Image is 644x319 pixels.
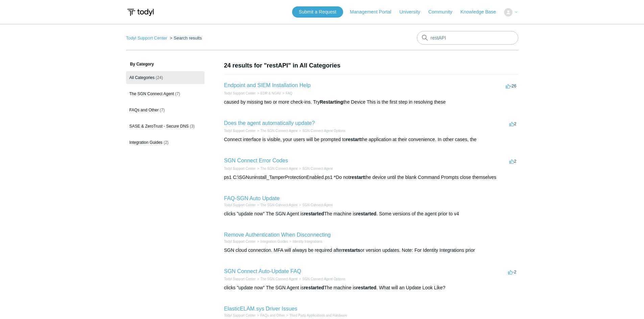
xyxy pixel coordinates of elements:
[304,285,324,290] em: restarted
[129,108,159,112] span: FAQs and Other
[168,35,202,41] li: Search results
[260,240,288,243] a: Integration Guides
[224,314,256,317] a: Todyl Support Center
[260,167,297,170] a: The SGN Connect Agent
[260,129,297,133] a: The SGN Connect Agent
[256,91,281,96] li: EDR & NGAV
[224,276,256,282] li: Todyl Support Center
[224,167,256,170] a: Todyl Support Center
[224,61,518,70] h1: 24 results for "restAPI" in All Categories
[224,247,518,254] div: SGN cloud connection. MFA will always be required after or version updates. Note: For Identity In...
[126,35,169,41] li: Todyl Support Center
[224,268,302,274] a: SGN Connect Auto-Update FAQ
[297,166,333,171] li: SGN Connect Agent
[224,120,315,126] a: Does the agent automatically update?
[350,175,364,180] em: restart
[428,8,459,16] a: Community
[509,159,516,164] span: 2
[129,75,155,80] span: All Categories
[224,232,331,238] a: Remove Authentication When Disconnecting
[346,137,361,142] em: restart
[224,277,256,281] a: Todyl Support Center
[302,167,333,170] a: SGN Connect Agent
[343,247,360,253] em: restarts
[260,91,281,95] a: EDR & NGAV
[129,124,189,129] span: SASE & ZeroTrust - Secure DNS
[297,128,345,133] li: SGN Connect Agent Options
[224,82,311,88] a: Endpoint and SIEM Installation Help
[256,313,285,318] li: FAQs and Other
[288,239,322,244] li: Identity Integrations
[256,203,297,208] li: The SGN Connect Agent
[224,129,256,133] a: Todyl Support Center
[156,75,163,80] span: (24)
[224,240,256,243] a: Todyl Support Center
[256,276,297,282] li: The SGN Connect Agent
[256,128,297,133] li: The SGN Connect Agent
[126,61,205,67] h3: By Category
[224,91,256,95] a: Todyl Support Center
[281,91,292,96] li: FAQ
[126,87,205,100] a: The SGN Connect Agent (7)
[350,8,398,16] a: Management Portal
[160,108,165,112] span: (7)
[224,210,518,217] div: clicks "update now" The SGN Agent is The machine is . Some versions of the agent prior to v4
[129,91,174,96] span: The SGN Connect Agent
[224,158,288,163] a: SGN Connect Error Codes
[126,104,205,116] a: FAQs and Other (7)
[126,35,167,41] a: Todyl Support Center
[320,99,343,105] em: Restarting
[224,166,256,171] li: Todyl Support Center
[260,277,297,281] a: The SGN Connect Agent
[224,91,256,96] li: Todyl Support Center
[302,129,345,133] a: SGN Connect Agent Options
[224,284,518,291] div: clicks "update now" The SGN Agent is The machine is . What will an Update Look Like?
[224,306,297,312] a: ElasticELAM.sys Driver Issues
[399,8,427,16] a: University
[293,240,322,243] a: Identity Integrations
[285,313,347,318] li: Third Party Applications and Hardware
[260,203,297,207] a: The SGN Connect Agent
[506,83,517,88] span: -26
[302,277,345,281] a: SGN Connect Agent Options
[302,203,333,207] a: SGN Connect Agent
[356,285,377,290] em: restarted
[190,124,195,129] span: (3)
[292,6,343,18] a: Submit a Request
[224,136,518,143] div: Connect interface is visible, your users will be prompted to the application at their convenience...
[224,195,280,201] a: FAQ-SGN Auto Update
[304,211,324,216] em: restarted
[286,91,292,95] a: FAQ
[224,203,256,208] li: Todyl Support Center
[297,203,333,208] li: SGN Connect Agent
[260,314,285,317] a: FAQs and Other
[126,120,205,133] a: SASE & ZeroTrust - Secure DNS (3)
[224,203,256,207] a: Todyl Support Center
[224,174,518,181] div: ps1 C:\SGNuninstall_TamperProtectionEnabled.ps1 *Do not the device until the blank Command Prompt...
[256,239,288,244] li: Integration Guides
[417,31,518,45] input: Search
[164,140,169,145] span: (2)
[126,136,205,149] a: Integration Guides (2)
[508,269,517,274] span: -2
[460,8,503,16] a: Knowledge Base
[256,166,297,171] li: The SGN Connect Agent
[289,314,347,317] a: Third Party Applications and Hardware
[175,91,180,96] span: (7)
[297,276,345,282] li: SGN Connect Agent Options
[356,211,377,216] em: restarted
[224,313,256,318] li: Todyl Support Center
[224,239,256,244] li: Todyl Support Center
[129,140,163,145] span: Integration Guides
[126,71,205,84] a: All Categories (24)
[224,128,256,133] li: Todyl Support Center
[224,99,518,106] div: caused by missing two or more check-ins. Try the Device This is the first step in resolving these
[126,6,155,19] img: Todyl Support Center Help Center home page
[509,121,516,126] span: 2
